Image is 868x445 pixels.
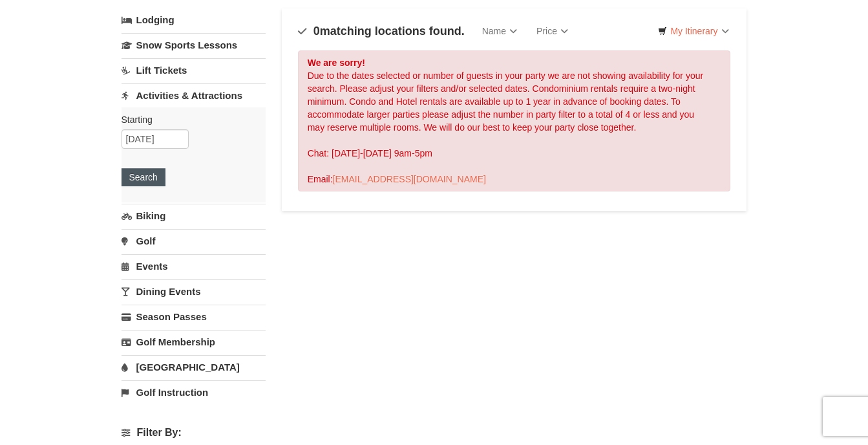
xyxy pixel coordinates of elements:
a: Golf [122,229,266,253]
a: Activities & Attractions [122,83,266,107]
a: Snow Sports Lessons [122,33,266,57]
button: Search [122,168,165,186]
a: Golf Instruction [122,380,266,404]
a: Events [122,254,266,278]
a: [GEOGRAPHIC_DATA] [122,355,266,379]
a: Lodging [122,8,266,32]
a: Season Passes [122,305,266,329]
a: Golf Membership [122,330,266,354]
div: Due to the dates selected or number of guests in your party we are not showing availability for y... [298,50,731,191]
span: 0 [313,25,320,38]
strong: We are sorry! [308,58,365,68]
a: [EMAIL_ADDRESS][DOMAIN_NAME] [333,174,486,184]
a: Lift Tickets [122,58,266,82]
a: Price [527,18,578,44]
label: Starting [122,113,256,126]
a: Biking [122,204,266,228]
a: My Itinerary [650,21,737,41]
h4: matching locations found. [298,25,465,38]
a: Dining Events [122,279,266,303]
h4: Filter By: [122,427,266,439]
a: Name [472,18,527,44]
